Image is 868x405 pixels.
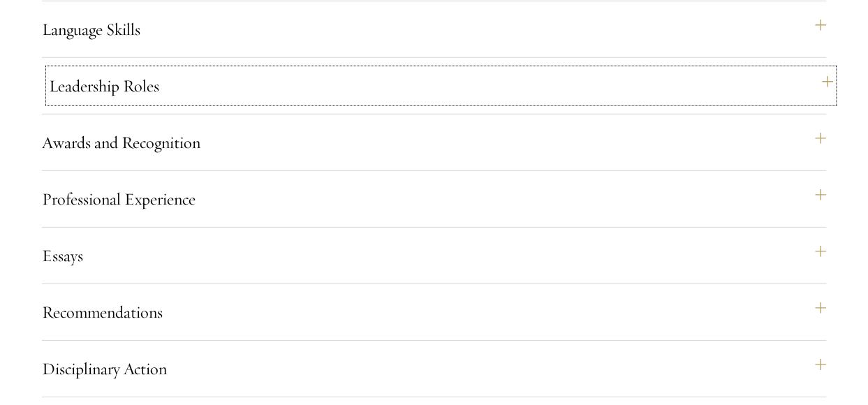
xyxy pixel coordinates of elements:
[42,295,826,329] button: Recommendations
[42,182,826,216] button: Professional Experience
[42,126,826,159] button: Awards and Recognition
[49,69,833,103] button: Leadership Roles
[42,352,826,385] button: Disciplinary Action
[42,13,826,46] button: Language Skills
[42,239,826,272] button: Essays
